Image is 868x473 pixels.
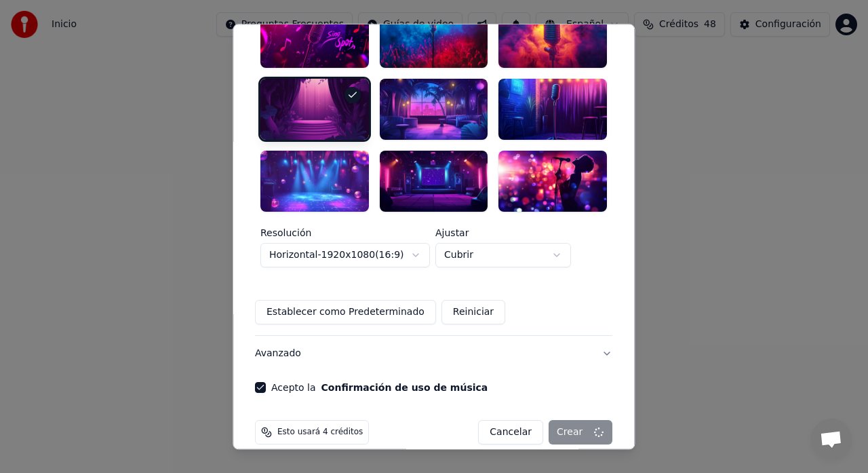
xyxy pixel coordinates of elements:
button: Reiniciar [441,300,505,324]
span: Esto usará 4 créditos [277,427,363,438]
button: Establecer como Predeterminado [255,300,436,324]
button: Cancelar [479,420,544,444]
button: Avanzado [255,336,612,371]
label: Acepto la [271,383,488,392]
label: Ajustar [435,228,571,238]
button: Acepto la [321,383,488,392]
label: Resolución [260,228,430,238]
